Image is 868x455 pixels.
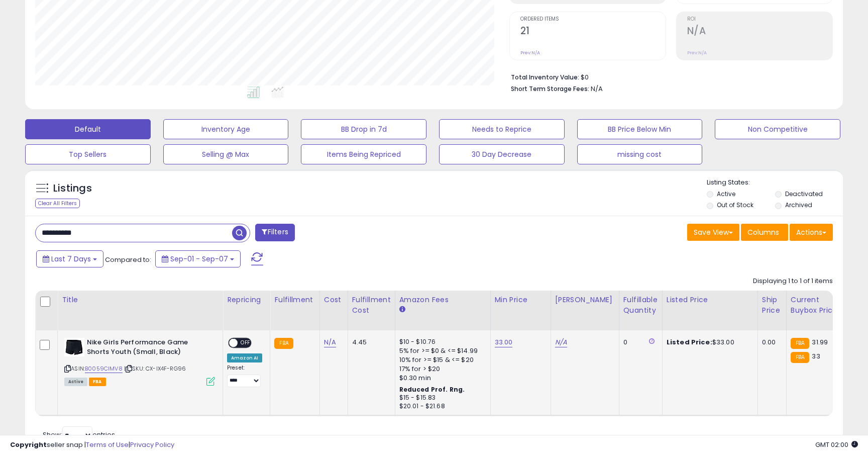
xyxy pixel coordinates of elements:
[439,144,565,164] button: 30 Day Decrease
[577,119,703,139] button: BB Price Below Min
[741,224,788,241] button: Columns
[163,119,289,139] button: Inventory Age
[352,338,387,347] div: 4.45
[791,295,842,316] div: Current Buybox Price
[10,440,174,450] div: seller snap | |
[399,385,465,394] b: Reduced Prof. Rng.
[64,378,87,386] span: All listings currently available for purchase on Amazon
[812,351,820,361] span: 33
[747,227,779,237] span: Columns
[301,119,426,139] button: BB Drop in 7d
[520,17,666,22] span: Ordered Items
[667,295,753,305] div: Listed Price
[623,338,655,347] div: 0
[762,295,782,316] div: Ship Price
[352,295,391,316] div: Fulfillment Cost
[399,365,483,374] div: 17% for > $20
[511,84,589,93] b: Short Term Storage Fees:
[623,295,658,316] div: Fulfillable Quantity
[511,73,579,81] b: Total Inventory Value:
[495,337,513,347] a: 33.00
[687,224,739,241] button: Save View
[227,295,266,305] div: Repricing
[43,430,115,439] span: Show: entries
[399,346,483,355] div: 5% for >= $0 & <= $14.99
[520,25,666,39] h2: 21
[715,119,840,139] button: Non Competitive
[274,338,293,349] small: FBA
[324,337,336,347] a: N/A
[555,295,615,305] div: [PERSON_NAME]
[163,144,289,164] button: Selling @ Max
[124,365,186,373] span: | SKU: CX-IX4F-RG96
[791,352,809,363] small: FBA
[85,365,123,373] a: B0059CIMV8
[238,339,254,347] span: OFF
[25,119,151,139] button: Default
[399,394,483,402] div: $15 - $15.83
[399,305,405,314] small: Amazon Fees.
[399,374,483,383] div: $0.30 min
[170,254,228,264] span: Sep-01 - Sep-07
[227,365,262,387] div: Preset:
[53,181,92,196] h5: Listings
[687,17,832,22] span: ROI
[274,295,315,305] div: Fulfillment
[51,254,91,264] span: Last 7 Days
[707,178,842,188] p: Listing States:
[36,250,103,267] button: Last 7 Days
[812,337,828,347] span: 31.99
[86,440,129,449] a: Terms of Use
[62,295,219,305] div: Title
[785,201,812,209] label: Archived
[511,70,825,82] li: $0
[227,353,262,362] div: Amazon AI
[555,337,567,347] a: N/A
[130,440,174,449] a: Privacy Policy
[399,338,483,346] div: $10 - $10.76
[717,201,753,209] label: Out of Stock
[495,295,547,305] div: Min Price
[399,355,483,365] div: 10% for >= $15 & <= $20
[687,50,707,56] small: Prev: N/A
[255,224,294,241] button: Filters
[324,295,344,305] div: Cost
[520,50,540,56] small: Prev: N/A
[399,295,486,305] div: Amazon Fees
[155,250,241,267] button: Sep-01 - Sep-07
[64,338,84,356] img: 31lcWO21ZeL._SL40_.jpg
[591,84,603,94] span: N/A
[10,440,47,449] strong: Copyright
[753,277,833,286] div: Displaying 1 to 1 of 1 items
[762,338,779,347] div: 0.00
[439,119,565,139] button: Needs to Reprice
[790,224,833,241] button: Actions
[25,144,151,164] button: Top Sellers
[64,338,215,385] div: ASIN:
[301,144,426,164] button: Items Being Repriced
[687,25,832,39] h2: N/A
[35,199,80,208] div: Clear All Filters
[791,338,809,349] small: FBA
[87,338,209,359] b: Nike Girls Performance Game Shorts Youth (Small, Black)
[577,144,703,164] button: missing cost
[105,255,151,264] span: Compared to:
[667,337,712,347] b: Listed Price:
[815,440,858,449] span: 2025-09-15 02:00 GMT
[89,378,106,386] span: FBA
[785,190,823,198] label: Deactivated
[717,190,735,198] label: Active
[667,338,750,347] div: $33.00
[399,402,483,411] div: $20.01 - $21.68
